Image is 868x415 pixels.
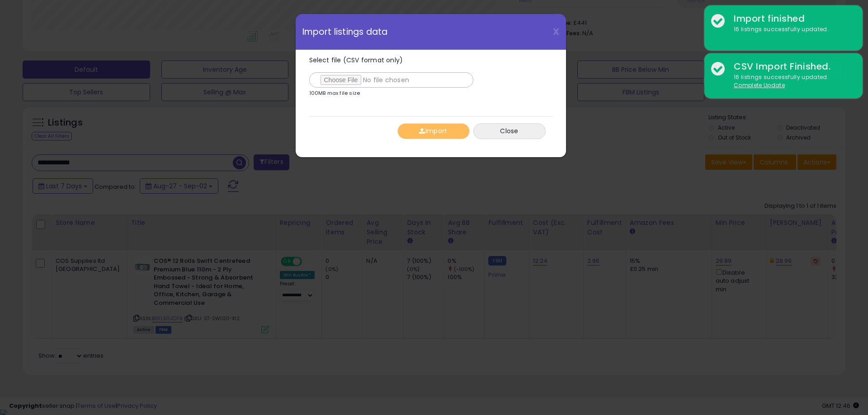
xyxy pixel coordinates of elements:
[734,81,785,89] u: Complete Update
[309,91,360,96] p: 100MB max file size
[727,60,856,73] div: CSV Import Finished.
[473,123,546,139] button: Close
[309,56,403,65] span: Select file (CSV format only)
[397,123,470,139] button: Import
[302,28,388,36] span: Import listings data
[727,25,856,34] div: 16 listings successfully updated.
[553,25,559,38] span: X
[727,12,856,25] div: Import finished
[727,73,856,90] div: 16 listings successfully updated.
